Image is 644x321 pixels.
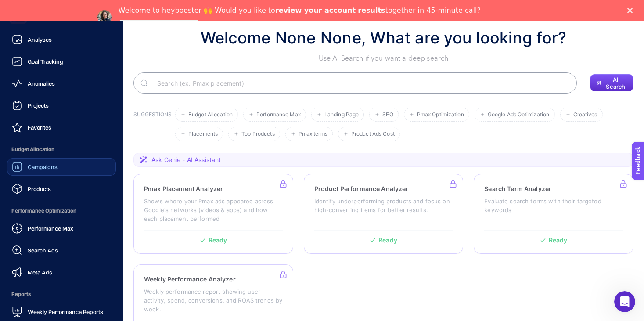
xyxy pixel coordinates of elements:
b: review your account [275,6,356,14]
a: Products [7,180,116,198]
span: Creatives [573,112,597,118]
span: Search Ads [28,247,58,254]
span: Placements [188,131,218,137]
div: Close [627,8,636,13]
span: Goal Tracking [28,58,63,65]
span: Anomalies [28,80,55,87]
span: AI Search [605,76,626,90]
span: Pmax Optimization [417,112,464,118]
b: results [358,6,385,14]
span: Top Products [241,131,274,137]
a: Performance Max [7,220,116,237]
span: Analyses [28,36,52,43]
a: Search Term AnalyzerEvaluate search terms with their targeted keywordsReady [474,174,633,254]
span: Projects [28,102,49,109]
h3: SUGGESTIONS [133,111,172,141]
a: Projects [7,97,116,114]
span: Ask Genie - AI Assistant [151,155,221,164]
span: Budget Allocation [188,112,233,118]
a: Product Performance AnalyzerIdentify underperforming products and focus on high-converting items ... [304,174,464,254]
span: Google Ads Optimization [488,112,550,118]
a: Search Ads [7,242,116,259]
span: Performance Max [256,112,301,118]
a: Meta Ads [7,263,116,281]
a: Campaigns [7,158,116,176]
a: Anomalies [7,75,116,92]
span: SEO [382,112,393,118]
span: Campaigns [28,163,58,170]
span: Reports [7,285,116,303]
span: Budget Allocation [7,141,116,158]
iframe: Intercom live chat [614,291,635,312]
input: Search [150,71,570,95]
button: AI Search [590,74,633,92]
span: Landing Page [324,112,359,118]
a: Weekly Performance Reports [7,303,116,321]
span: Performance Max [28,225,73,232]
a: Analyses [7,31,116,48]
span: Pmax terms [299,131,327,137]
a: Pmax Placement AnalyzerShows where your Pmax ads appeared across Google's networks (videos & apps... [133,174,293,254]
h1: Welcome None None, What are you looking for? [201,26,567,50]
span: Product Ads Cost [351,131,395,137]
span: Feedback [5,3,33,10]
span: Weekly Performance Reports [28,308,103,315]
a: Goal Tracking [7,53,116,70]
span: Favorites [28,124,51,131]
div: Welcome to heybooster 🙌 Would you like to together in 45-minute call? [119,6,481,15]
img: Profile image for Neslihan [97,10,112,24]
p: Use AI Search if you want a deep search [201,53,567,64]
span: Meta Ads [28,269,52,276]
span: Performance Optimization [7,202,116,220]
a: Favorites [7,119,116,136]
a: Speak with an Expert [119,20,200,30]
span: Products [28,185,51,192]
